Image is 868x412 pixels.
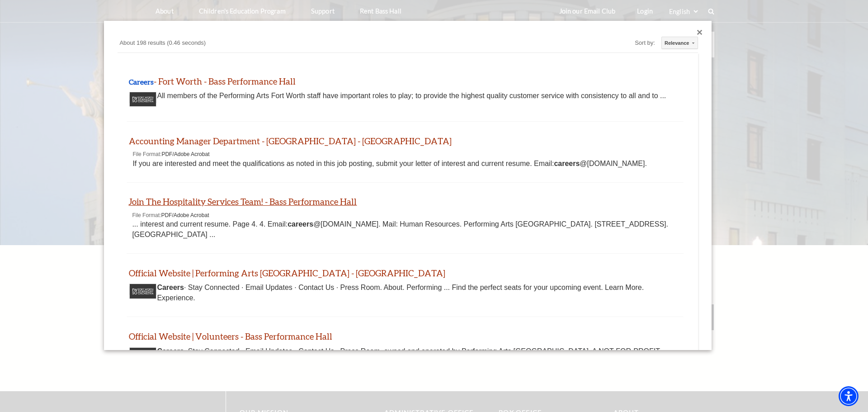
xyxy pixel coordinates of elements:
[132,212,161,218] span: File Format:
[129,268,445,278] a: Official Website | Performing Arts Fort Worth - Bass Performance Hall - open in a new tab
[129,331,332,341] a: Official Website | Volunteers - Bass Performance Hall - open in a new tab
[157,347,184,355] b: Careers
[839,386,859,406] div: Accessibility Menu
[129,350,157,358] a: Thumbnail image - open in a new tab
[132,219,678,240] div: ... interest and current resume. Page 4. 4. Email: @[DOMAIN_NAME]. Mail: Human Resources. Perform...
[118,38,458,50] div: About 198 results (0.46 seconds)
[157,284,184,291] b: Careers
[132,159,678,169] div: If you are interested and meet the qualifications as noted in this job posting, submit your lette...
[132,283,678,303] div: · Stay Connected · Email Updates · Contact Us · Press Room. About. Performing ... Find the perfec...
[132,151,161,157] span: File Format:
[161,151,209,157] span: PDF/Adobe Acrobat
[161,212,209,218] span: PDF/Adobe Acrobat
[132,346,678,367] div: · Stay Connected · Email Updates · Contact Us · Press Room. owned and operated by Performing Arts...
[129,92,156,107] img: Thumbnail image
[635,38,657,48] div: Sort by:
[128,196,357,207] a: Join The Hospitality Services Team! - Bass Performance Hall - open in a new tab
[665,37,685,49] div: Relevance
[129,136,452,146] a: Accounting Manager Department - Fort Worth - Bass Performance Hall - open in a new tab
[129,347,156,362] img: Thumbnail image
[129,95,157,103] a: Thumbnail image - open in a new tab
[129,286,157,295] a: Thumbnail image - open in a new tab
[129,284,156,298] img: Thumbnail image
[129,76,296,86] a: Careers - Fort Worth - Bass Performance Hall - open in a new tab
[697,30,703,35] div: Close dialog
[132,91,678,101] div: All members of the Performing Arts Fort Worth staff have important roles to play; to provide the ...
[554,160,580,167] b: careers
[288,220,313,228] b: careers
[129,77,154,86] b: Careers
